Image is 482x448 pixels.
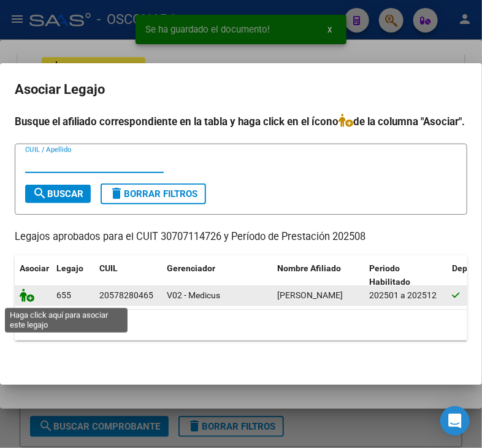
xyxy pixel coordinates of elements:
[167,263,215,273] span: Gerenciador
[15,255,52,296] datatable-header-cell: Asociar
[15,230,467,245] p: Legajos aprobados para el CUIT 30707114726 y Período de Prestación 202508
[15,78,467,101] h2: Asociar Legajo
[99,288,153,303] div: 20578280465
[167,290,220,300] span: V02 - Medicus
[109,188,197,199] span: Borrar Filtros
[99,263,118,273] span: CUIL
[33,188,83,199] span: Buscar
[277,263,341,273] span: Nombre Afiliado
[272,255,364,296] datatable-header-cell: Nombre Afiliado
[162,255,272,296] datatable-header-cell: Gerenciador
[364,255,447,296] datatable-header-cell: Periodo Habilitado
[33,186,47,201] mat-icon: search
[15,114,467,129] h4: Busque el afiliado correspondiente en la tabla y haga click en el ícono de la columna "Asociar".
[56,290,71,300] span: 655
[15,310,467,341] div: 1 registros
[101,183,206,204] button: Borrar Filtros
[52,255,94,296] datatable-header-cell: Legajo
[277,290,343,300] span: MICCELLI VITO
[369,288,442,303] div: 202501 a 202512
[369,263,410,287] span: Periodo Habilitado
[440,406,470,436] div: Open Intercom Messenger
[20,263,49,273] span: Asociar
[109,186,124,201] mat-icon: delete
[56,263,83,273] span: Legajo
[94,255,162,296] datatable-header-cell: CUIL
[25,185,91,203] button: Buscar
